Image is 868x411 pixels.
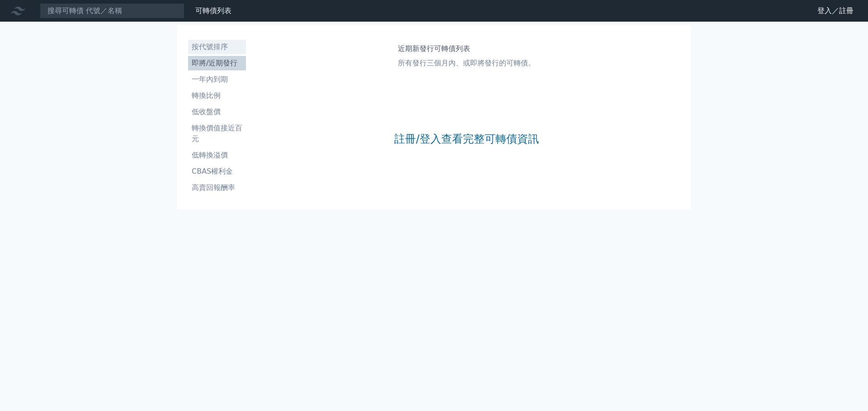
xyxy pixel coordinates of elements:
li: 高賣回報酬率 [188,182,246,193]
li: 轉換比例 [188,90,246,101]
a: 按代號排序 [188,40,246,54]
a: 轉換價值接近百元 [188,121,246,146]
li: 低轉換溢價 [188,150,246,161]
input: 搜尋可轉債 代號／名稱 [40,3,184,18]
li: CBAS權利金 [188,166,246,177]
a: 一年內到期 [188,72,246,87]
a: 高賣回報酬率 [188,180,246,195]
a: 低收盤價 [188,105,246,119]
a: CBAS權利金 [188,164,246,179]
a: 即將/近期發行 [188,56,246,70]
li: 一年內到期 [188,74,246,85]
a: 低轉換溢價 [188,148,246,162]
a: 註冊/登入查看完整可轉債資訊 [394,132,539,146]
li: 即將/近期發行 [188,58,246,69]
a: 登入／註冊 [810,4,861,18]
a: 轉換比例 [188,88,246,103]
h1: 近期新發行可轉債列表 [398,43,535,54]
li: 低收盤價 [188,106,246,117]
a: 可轉債列表 [195,6,231,15]
p: 所有發行三個月內、或即將發行的可轉債。 [398,58,535,69]
li: 按代號排序 [188,42,246,52]
li: 轉換價值接近百元 [188,123,246,144]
